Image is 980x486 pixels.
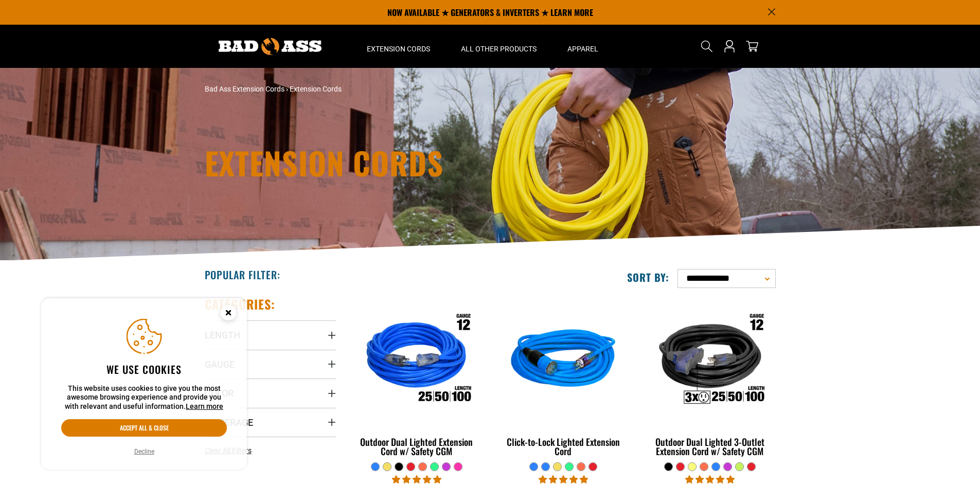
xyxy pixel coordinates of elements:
summary: Search [699,38,715,55]
summary: Apparel [552,25,614,68]
span: Extension Cords [367,44,430,53]
img: Outdoor Dual Lighted Extension Cord w/ Safety CGM [352,301,482,420]
span: All Other Products [461,44,537,53]
summary: Length [205,320,336,349]
div: Outdoor Dual Lighted 3-Outlet Extension Cord w/ Safety CGM [644,437,775,456]
a: blue Click-to-Lock Lighted Extension Cord [497,296,629,462]
summary: Amperage [205,408,336,437]
a: Outdoor Dual Lighted 3-Outlet Extension Cord w/ Safety CGM Outdoor Dual Lighted 3-Outlet Extensio... [644,296,775,462]
span: 4.81 stars [392,475,441,484]
span: › [286,85,288,93]
label: Sort by: [627,271,669,284]
summary: Gauge [205,350,336,379]
aside: Cookie Consent [41,298,247,470]
summary: Color [205,379,336,407]
a: Outdoor Dual Lighted Extension Cord w/ Safety CGM Outdoor Dual Lighted Extension Cord w/ Safety CGM [351,296,483,462]
button: Accept all & close [61,419,227,437]
h2: Categories: [205,296,276,312]
nav: breadcrumbs [205,84,580,95]
div: Outdoor Dual Lighted Extension Cord w/ Safety CGM [351,437,483,456]
img: Bad Ass Extension Cords [219,38,322,55]
span: Extension Cords [290,85,342,93]
img: blue [498,301,628,420]
h1: Extension Cords [205,147,580,178]
div: Click-to-Lock Lighted Extension Cord [497,437,629,456]
p: This website uses cookies to give you the most awesome browsing experience and provide you with r... [61,384,227,411]
span: 4.80 stars [685,475,735,484]
span: 4.87 stars [539,475,588,484]
h2: Popular Filter: [205,268,280,281]
h2: We use cookies [61,363,227,376]
span: Apparel [567,44,598,53]
summary: All Other Products [446,25,552,68]
a: Learn more [186,402,223,410]
img: Outdoor Dual Lighted 3-Outlet Extension Cord w/ Safety CGM [645,301,775,420]
summary: Extension Cords [351,25,446,68]
button: Decline [131,446,157,457]
a: Bad Ass Extension Cords [205,85,284,93]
